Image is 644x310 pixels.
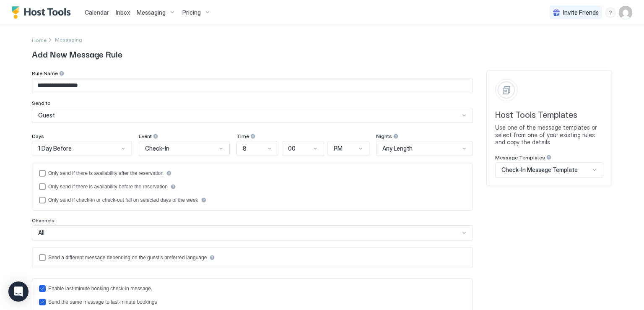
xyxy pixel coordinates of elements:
span: Messaging [55,36,82,43]
span: Send to [32,100,51,106]
a: Inbox [116,8,130,17]
div: Breadcrumb [32,35,47,44]
span: Message Templates [495,154,545,161]
span: 8 [243,145,247,152]
span: Any Length [382,145,413,152]
span: 1 Day Before [38,145,72,152]
span: Channels [32,217,55,224]
span: Days [32,133,44,139]
a: Calendar [85,8,109,17]
span: Check-In [145,145,169,152]
div: Enable last-minute booking check-in message. [48,286,152,292]
span: Home [32,37,47,43]
div: isLimited [39,197,466,203]
span: Invite Friends [563,9,599,16]
span: Check-In Message Template [501,166,578,174]
div: Only send if there is availability after the reservation [48,170,164,176]
span: Host Tools Templates [495,110,603,120]
div: lastMinuteMessageIsTheSame [39,299,466,305]
div: Breadcrumb [55,36,82,43]
div: beforeReservation [39,183,466,190]
div: Only send if there is availability before the reservation [48,184,168,190]
input: Input Field [32,78,473,93]
div: Send a different message depending on the guest's preferred language [48,255,207,261]
span: Event [139,133,152,139]
span: 00 [288,145,296,152]
span: Rule Name [32,70,58,76]
span: Messaging [137,9,166,16]
div: Open Intercom Messenger [8,281,29,302]
span: Calendar [85,9,109,16]
div: Send the same message to last-minute bookings [48,299,157,305]
span: Nights [376,133,392,139]
span: Pricing [182,9,201,16]
span: Time [236,133,249,139]
div: User profile [619,6,632,19]
div: languagesEnabled [39,254,466,261]
div: Only send if check-in or check-out fall on selected days of the week [48,197,198,203]
span: Use one of the message templates or select from one of your existing rules and copy the details [495,124,603,146]
div: lastMinuteMessageEnabled [39,285,466,292]
a: Host Tools Logo [12,6,75,19]
div: afterReservation [39,170,466,177]
span: All [38,229,44,237]
div: menu [605,8,615,18]
span: Guest [38,112,55,119]
span: Add New Message Rule [32,47,612,60]
span: Inbox [116,9,130,16]
a: Home [32,35,47,44]
span: PM [334,145,343,152]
